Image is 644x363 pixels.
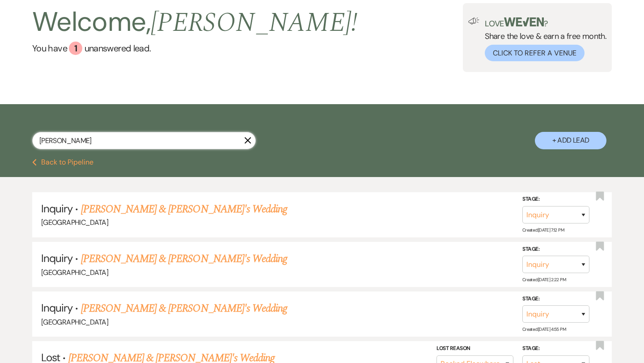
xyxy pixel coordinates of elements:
[41,301,72,315] span: Inquiry
[32,132,256,149] input: Search by name, event date, email address or phone number
[522,245,589,254] label: Stage:
[41,317,108,327] span: [GEOGRAPHIC_DATA]
[522,326,566,332] span: Created: [DATE] 4:55 PM
[468,17,479,25] img: loud-speaker-illustration.svg
[41,218,108,227] span: [GEOGRAPHIC_DATA]
[522,227,564,233] span: Created: [DATE] 7:12 PM
[485,17,606,28] p: Love ?
[479,17,606,61] div: Share the love & earn a free month.
[504,17,544,26] img: weven-logo-green.svg
[151,2,357,43] span: [PERSON_NAME] !
[41,202,72,215] span: Inquiry
[32,3,357,42] h2: Welcome,
[69,42,82,55] div: 1
[81,201,288,217] a: [PERSON_NAME] & [PERSON_NAME]'s Wedding
[522,194,589,204] label: Stage:
[522,344,589,354] label: Stage:
[41,268,108,277] span: [GEOGRAPHIC_DATA]
[485,45,585,61] button: Click to Refer a Venue
[81,300,288,317] a: [PERSON_NAME] & [PERSON_NAME]'s Wedding
[41,251,72,265] span: Inquiry
[32,42,357,55] a: You have 1 unanswered lead.
[436,344,513,354] label: Lost Reason
[535,132,606,149] button: + Add Lead
[522,294,589,304] label: Stage:
[522,277,566,283] span: Created: [DATE] 2:22 PM
[81,251,288,267] a: [PERSON_NAME] & [PERSON_NAME]'s Wedding
[32,159,93,166] button: Back to Pipeline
